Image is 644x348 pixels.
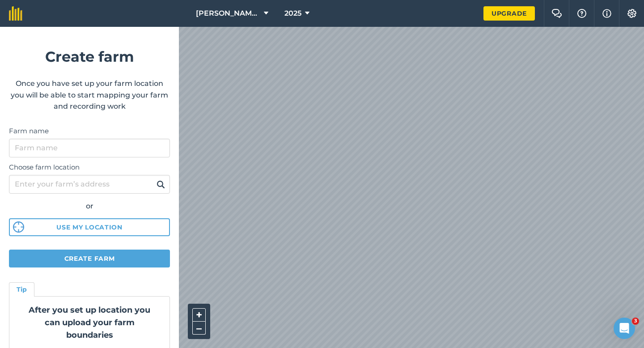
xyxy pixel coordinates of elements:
h1: Create farm [9,45,170,68]
img: Two speech bubbles overlapping with the left bubble in the forefront [551,9,562,18]
button: Use my location [9,218,170,236]
button: – [192,322,206,335]
span: 3 [632,318,639,325]
img: fieldmargin Logo [9,6,22,21]
a: Upgrade [483,6,535,21]
img: A question mark icon [576,9,587,18]
span: [PERSON_NAME] Farming Partnership [196,8,260,19]
div: or [9,200,170,212]
input: Enter your farm’s address [9,175,170,194]
strong: After you set up location you can upload your farm boundaries [29,305,150,340]
button: + [192,308,206,322]
img: A cog icon [627,9,637,18]
label: Farm name [9,126,170,136]
iframe: Intercom live chat [614,318,635,339]
img: svg+xml;base64,PHN2ZyB4bWxucz0iaHR0cDovL3d3dy53My5vcmcvMjAwMC9zdmciIHdpZHRoPSIxNyIgaGVpZ2h0PSIxNy... [602,8,611,19]
img: svg%3e [13,221,24,233]
label: Choose farm location [9,162,170,173]
button: Create farm [9,250,170,267]
p: Once you have set up your farm location you will be able to start mapping your farm and recording... [9,78,170,112]
span: 2025 [284,8,301,19]
input: Farm name [9,139,170,157]
img: svg+xml;base64,PHN2ZyB4bWxucz0iaHR0cDovL3d3dy53My5vcmcvMjAwMC9zdmciIHdpZHRoPSIxOSIgaGVpZ2h0PSIyNC... [157,179,165,190]
h4: Tip [17,284,27,294]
